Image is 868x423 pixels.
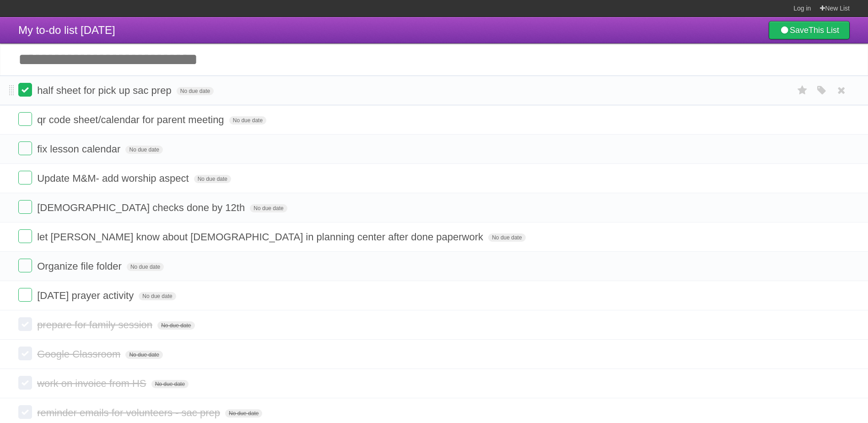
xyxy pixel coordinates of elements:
label: Done [18,317,32,331]
b: This List [809,26,839,35]
span: reminder emails for volunteers - sac prep [37,407,222,418]
label: Done [18,171,32,184]
label: Done [18,141,32,155]
span: No due date [177,87,214,95]
span: No due date [125,351,162,359]
label: Done [18,376,32,390]
span: No due date [125,146,162,154]
span: No due date [151,380,189,388]
a: SaveThis List [769,21,850,39]
label: Done [18,229,32,243]
span: prepare for family session [37,319,155,331]
span: No due date [127,263,164,271]
span: My to-do list [DATE] [18,24,115,36]
label: Done [18,288,32,302]
span: Google Classroom [37,348,123,360]
span: let [PERSON_NAME] know about [DEMOGRAPHIC_DATA] in planning center after done paperwork [37,231,485,243]
span: No due date [229,116,266,125]
label: Done [18,112,32,126]
span: half sheet for pick up sac prep [37,85,174,96]
label: Done [18,405,32,419]
span: No due date [250,204,287,212]
span: No due date [194,175,231,183]
label: Done [18,259,32,272]
span: Organize file folder [37,260,124,272]
label: Done [18,347,32,360]
span: qr code sheet/calendar for parent meeting [37,114,226,125]
span: No due date [157,321,194,330]
span: Update M&M- add worship aspect [37,173,191,184]
span: No due date [488,233,525,242]
span: work on invoice from HS [37,378,148,389]
label: Done [18,83,32,97]
label: Star task [794,83,811,98]
span: No due date [139,292,176,300]
label: Done [18,200,32,214]
span: No due date [225,409,262,418]
span: fix lesson calendar [37,143,123,155]
span: [DATE] prayer activity [37,290,136,301]
span: [DEMOGRAPHIC_DATA] checks done by 12th [37,202,247,213]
